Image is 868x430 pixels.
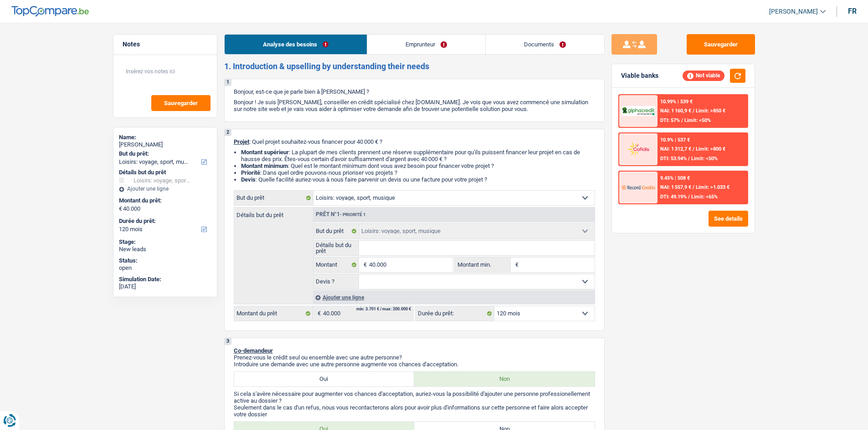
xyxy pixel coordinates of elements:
p: Prenez-vous le crédit seul ou ensemble avec une autre personne? [234,354,595,361]
img: Record Credits [621,179,655,196]
div: New leads [119,246,211,253]
div: 3 [225,338,231,345]
div: Name: [119,134,211,141]
div: 10.99% | 539 € [660,99,693,105]
button: Sauvegarder [687,34,755,55]
button: Sauvegarder [151,95,211,111]
span: / [693,108,694,114]
div: 1 [225,79,231,86]
a: Analyse des besoins [225,35,367,54]
span: / [688,194,690,200]
li: : Dans quel ordre pouvons-nous prioriser vos projets ? [241,169,595,176]
strong: Montant supérieur [241,149,289,156]
div: Viable banks [621,72,658,80]
span: € [511,258,521,272]
label: Détails but du prêt [234,207,313,218]
div: open [119,264,211,272]
span: NAI: 1 312,7 € [660,146,691,152]
div: 2 [225,129,231,136]
span: € [119,205,122,212]
div: 10.9% | 537 € [660,137,690,143]
span: [PERSON_NAME] [769,8,818,15]
button: See details [709,211,748,227]
a: Documents [486,35,604,54]
label: Détails but du prêt [313,241,360,255]
label: Montant min. [455,258,511,272]
div: [PERSON_NAME] [119,141,211,148]
label: Montant [313,258,360,272]
span: NAI: 1 160,9 € [660,108,691,114]
span: Limit: <50% [691,156,718,162]
div: fr [848,7,857,15]
span: € [359,258,369,272]
p: Bonjour, est-ce que je parle bien à [PERSON_NAME] ? [234,88,595,95]
span: Limit: >850 € [696,108,725,114]
div: Status: [119,257,211,264]
img: AlphaCredit [621,106,655,116]
span: Co-demandeur [234,347,273,354]
p: Si cela s'avère nécessaire pour augmenter vos chances d'acceptation, auriez-vous la possibilité d... [234,390,595,404]
a: Emprunteur [367,35,485,54]
p: Introduire une demande avec une autre personne augmente vos chances d'acceptation. [234,361,595,368]
span: Projet [234,138,249,145]
span: DTI: 49.19% [660,194,687,200]
a: [PERSON_NAME] [762,4,826,19]
li: : Quelle facilité auriez-vous à nous faire parvenir un devis ou une facture pour votre projet ? [241,176,595,183]
img: Cofidis [621,141,655,157]
h2: 1. Introduction & upselling by understanding their needs [224,61,605,71]
label: Oui [234,372,415,386]
div: Détails but du prêt [119,169,211,176]
label: But du prêt: [119,150,210,157]
span: / [681,117,683,123]
div: Simulation Date: [119,276,211,283]
div: 9.45% | 508 € [660,175,690,181]
p: : Quel projet souhaitez-vous financer pour 40 000 € ? [234,138,595,145]
span: Limit: >800 € [696,146,725,152]
label: But du prêt [234,191,313,205]
label: Non [414,372,595,386]
div: Stage: [119,238,211,246]
span: / [693,184,694,190]
img: TopCompare Logo [11,6,89,17]
span: / [688,156,690,162]
label: Durée du prêt: [119,218,210,225]
span: Limit: >1.033 € [696,184,729,190]
span: DTI: 53.94% [660,156,687,162]
div: Not viable [683,71,724,81]
p: Bonjour ! Je suis [PERSON_NAME], conseiller en crédit spécialisé chez [DOMAIN_NAME]. Je vois que ... [234,99,595,112]
strong: Priorité [241,169,260,176]
span: Devis [241,176,256,183]
span: Limit: <65% [691,194,718,200]
h5: Notes [123,40,208,48]
li: : La plupart de mes clients prennent une réserve supplémentaire pour qu'ils puissent financer leu... [241,149,595,162]
div: Ajouter une ligne [119,186,211,192]
span: Sauvegarder [164,100,198,106]
span: - Priorité 1 [340,212,366,217]
label: Devis ? [313,274,360,289]
label: Montant du prêt [234,306,313,321]
span: € [313,306,323,321]
div: min: 3.701 € / max: 200.000 € [356,307,411,311]
label: But du prêt [313,224,360,238]
label: Montant du prêt: [119,197,210,204]
span: DTI: 57% [660,117,680,123]
div: Ajouter une ligne [313,291,595,304]
li: : Quel est le montant minimum dont vous avez besoin pour financer votre projet ? [241,162,595,169]
span: / [693,146,694,152]
label: Durée du prêt: [416,306,494,321]
span: NAI: 1 557,9 € [660,184,691,190]
span: Limit: <50% [684,117,711,123]
div: [DATE] [119,283,211,290]
p: Seulement dans le cas d'un refus, nous vous recontacterons alors pour avoir plus d'informations s... [234,404,595,418]
div: Prêt n°1 [313,212,368,218]
strong: Montant minimum [241,162,288,169]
